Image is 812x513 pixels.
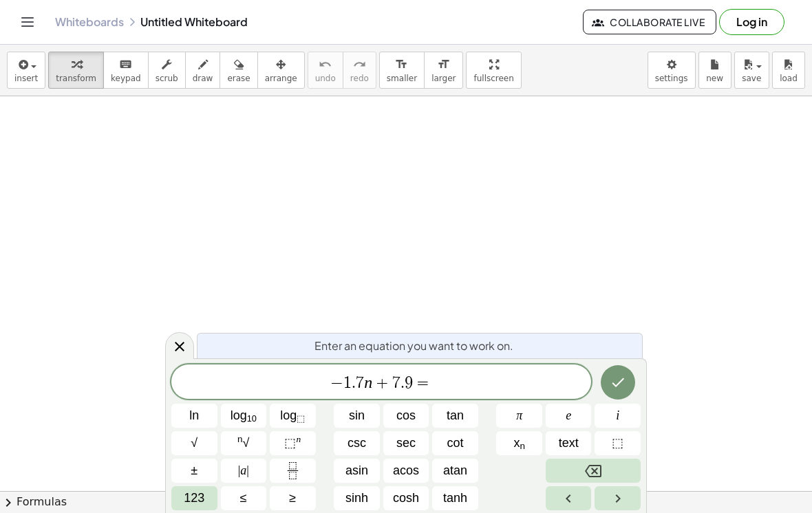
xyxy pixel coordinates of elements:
[432,431,478,455] button: Cotangent
[393,461,419,480] span: acos
[148,52,186,89] button: scrub
[221,459,267,483] button: Absolute value
[353,56,366,73] i: redo
[270,459,316,483] button: Fraction
[734,52,769,89] button: save
[496,404,542,428] button: π
[546,431,592,455] button: Text
[171,431,217,455] button: Square root
[595,431,641,455] button: Placeholder
[111,74,141,83] span: keypad
[334,459,380,483] button: Arcsine
[516,406,522,425] span: π
[345,489,368,507] span: sinh
[289,489,296,507] span: ≥
[156,74,178,83] span: scrub
[308,52,343,89] button: undoundo
[742,74,761,83] span: save
[7,52,45,89] button: insert
[387,74,417,83] span: smaller
[595,16,705,28] span: Collaborate Live
[466,52,521,89] button: fullscreen
[719,9,784,35] button: Log in
[772,52,805,89] button: load
[184,489,204,507] span: 123
[119,56,132,73] i: keyboard
[520,441,525,451] sub: n
[698,52,731,89] button: new
[330,375,343,391] span: −
[56,74,96,83] span: transform
[343,52,376,89] button: redoredo
[314,338,513,354] span: Enter an equation you want to work on.
[220,52,257,89] button: erase
[238,463,241,477] span: |
[191,461,197,480] span: ±
[352,375,356,391] span: .
[237,434,243,444] sup: n
[193,74,213,83] span: draw
[334,486,380,510] button: Hyperbolic sine
[612,434,623,452] span: ⬚
[437,56,450,73] i: format_size
[334,404,380,428] button: Sine
[379,52,425,89] button: format_sizesmaller
[424,52,463,89] button: format_sizelarger
[706,74,723,83] span: new
[315,74,336,83] span: undo
[350,74,369,83] span: redo
[432,486,478,510] button: Hyperbolic tangent
[171,404,217,428] button: Natural logarithm
[780,74,798,83] span: load
[583,10,716,34] button: Collaborate Live
[265,74,297,83] span: arrange
[348,434,366,452] span: csc
[238,461,249,480] span: a
[246,463,249,477] span: |
[396,406,416,425] span: cos
[334,431,380,455] button: Cosecant
[221,404,267,428] button: Logarithm
[546,486,592,510] button: Left arrow
[431,74,456,83] span: larger
[270,431,316,455] button: Superscript
[601,365,635,400] button: Done
[284,436,296,450] span: ⬚
[496,431,542,455] button: Subscript
[270,486,316,510] button: Greater than or equal
[616,406,619,425] span: i
[546,404,592,428] button: e
[372,375,392,391] span: +
[405,375,413,391] span: 9
[171,459,217,483] button: Plus minus
[185,52,221,89] button: draw
[432,404,478,428] button: Tangent
[349,406,365,425] span: sin
[443,489,467,507] span: tanh
[392,375,400,391] span: 7
[383,486,429,510] button: Hyperbolic cosine
[237,434,249,452] span: √
[221,431,267,455] button: nth root
[231,406,257,425] span: log
[171,486,217,510] button: Default keyboard
[103,52,149,89] button: keyboardkeypad
[566,406,571,425] span: e
[595,486,641,510] button: Right arrow
[17,11,39,33] button: Toggle navigation
[319,56,332,73] i: undo
[473,74,513,83] span: fullscreen
[257,52,305,89] button: arrange
[395,56,408,73] i: format_size
[343,375,352,391] span: 1
[383,431,429,455] button: Secant
[270,404,316,428] button: Logarithm with base
[383,404,429,428] button: Cosine
[447,406,464,425] span: tan
[447,434,464,452] span: cot
[595,404,641,428] button: i
[240,489,247,507] span: ≤
[191,434,197,452] span: √
[221,486,267,510] button: Less than or equal
[247,413,257,424] sub: 10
